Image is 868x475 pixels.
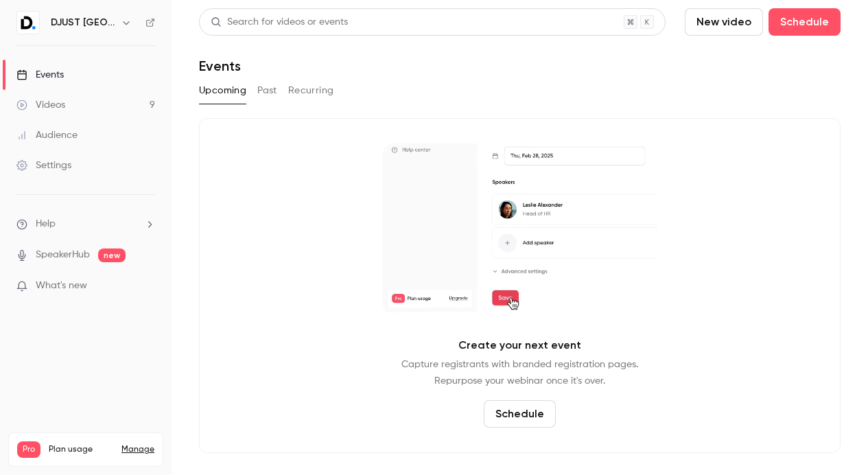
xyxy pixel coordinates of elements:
[211,15,348,30] div: Search for videos or events
[17,441,40,458] span: Pro
[16,159,71,172] div: Settings
[51,16,115,30] h6: DJUST [GEOGRAPHIC_DATA]
[484,400,556,428] button: Schedule
[769,8,841,36] button: Schedule
[401,356,638,389] p: Capture registrants with branded registration pages. Repurpose your webinar once it's over.
[17,12,39,34] img: DJUST France
[257,80,277,102] button: Past
[16,128,78,142] div: Audience
[16,98,65,112] div: Videos
[16,68,64,82] div: Events
[36,248,90,262] a: SpeakerHub
[199,58,241,74] h1: Events
[199,80,246,102] button: Upcoming
[36,217,56,231] span: Help
[288,80,334,102] button: Recurring
[36,279,87,293] span: What's new
[16,217,155,231] li: help-dropdown-opener
[139,280,155,292] iframe: Noticeable Trigger
[458,337,581,354] p: Create your next event
[98,248,126,262] span: new
[685,8,763,36] button: New video
[121,444,154,455] a: Manage
[49,444,113,455] span: Plan usage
